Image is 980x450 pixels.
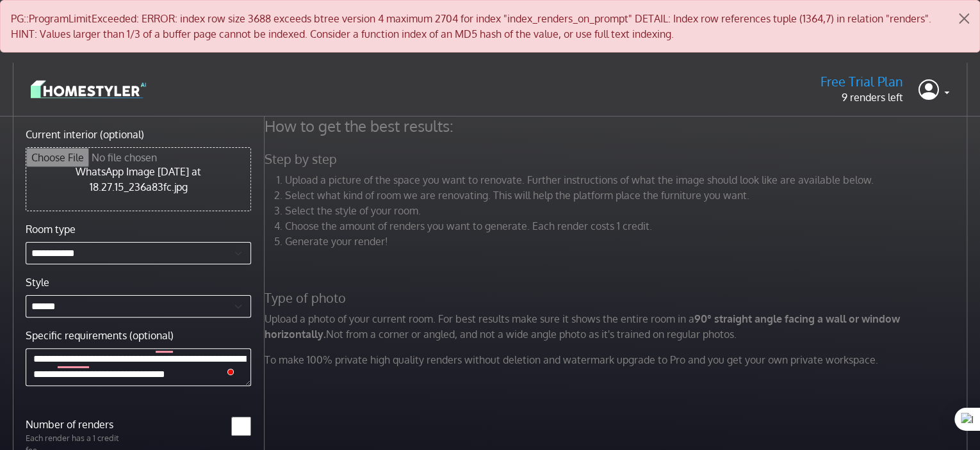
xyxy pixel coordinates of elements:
li: Generate your render! [285,234,970,249]
h5: Free Trial Plan [821,74,903,90]
h5: Type of photo [257,290,978,306]
button: Close [949,1,979,36]
label: Specific requirements (optional) [26,328,174,343]
img: logo-3de290ba35641baa71223ecac5eacb59cb85b4c7fdf211dc9aaecaaee71ea2f8.svg [31,78,146,100]
li: Select what kind of room we are renovating. This will help the platform place the furniture you w... [285,188,970,203]
p: To make 100% private high quality renders without deletion and watermark upgrade to Pro and you g... [257,352,978,367]
label: Number of renders [18,417,138,432]
label: Style [26,275,49,290]
p: Upload a photo of your current room. For best results make sure it shows the entire room in a Not... [257,311,978,342]
li: Choose the amount of renders you want to generate. Each render costs 1 credit. [285,218,970,234]
label: Room type [26,221,76,237]
textarea: To enrich screen reader interactions, please activate Accessibility in Grammarly extension settings [26,348,251,386]
h4: How to get the best results: [257,117,978,136]
label: Current interior (optional) [26,127,144,142]
li: Upload a picture of the space you want to renovate. Further instructions of what the image should... [285,172,970,188]
li: Select the style of your room. [285,203,970,218]
p: 9 renders left [821,90,903,105]
h5: Step by step [257,151,978,167]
